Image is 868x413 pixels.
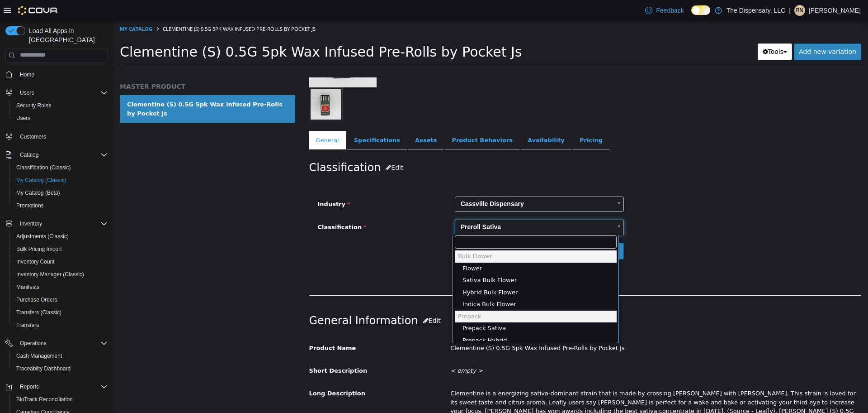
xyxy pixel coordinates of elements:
[13,320,108,331] span: Transfers
[13,200,108,211] span: Promotions
[2,68,111,81] button: Home
[342,230,504,242] div: Bulk Flower
[346,302,504,314] div: Prepack Sativa
[809,5,861,16] p: [PERSON_NAME]
[789,5,791,16] p: |
[13,269,88,280] a: Inventory Manager (Classic)
[9,112,111,125] button: Users
[13,351,108,361] span: Cash Management
[13,200,47,211] a: Promotions
[642,1,687,19] a: Feedback
[13,394,76,405] a: BioTrack Reconciliation
[16,283,39,291] span: Manifests
[346,242,504,254] div: Flower
[16,381,42,392] button: Reports
[16,131,108,142] span: Customers
[346,266,504,278] div: Hybrid Bulk Flower
[13,175,108,186] span: My Catalog (Classic)
[16,177,66,184] span: My Catalog (Classic)
[9,268,111,281] button: Inventory Manager (Classic)
[13,244,66,255] a: Bulk Pricing Import
[346,278,504,290] div: Indica Bulk Flower
[9,281,111,293] button: Manifests
[16,87,108,98] span: Users
[691,15,692,15] span: Dark Mode
[346,254,504,266] div: Sativa Bulk Flower
[9,161,111,174] button: Classification (Classic)
[9,393,111,406] button: BioTrack Reconciliation
[13,256,58,267] a: Inventory Count
[16,245,62,253] span: Bulk Pricing Import
[13,294,108,305] span: Purchase Orders
[16,338,108,349] span: Operations
[16,218,46,229] button: Inventory
[16,309,61,316] span: Transfers (Classic)
[16,396,73,403] span: BioTrack Reconciliation
[9,293,111,306] button: Purchase Orders
[9,306,111,319] button: Transfers (Classic)
[13,307,65,318] a: Transfers (Classic)
[16,218,108,229] span: Inventory
[9,187,111,199] button: My Catalog (Beta)
[16,189,60,197] span: My Catalog (Beta)
[20,71,34,78] span: Home
[16,87,38,98] button: Users
[691,5,710,15] input: Dark Mode
[13,100,108,111] span: Security Roles
[2,149,111,161] button: Catalog
[16,131,50,142] a: Customers
[9,99,111,112] button: Security Roles
[13,187,64,198] a: My Catalog (Beta)
[9,319,111,331] button: Transfers
[13,294,61,305] a: Purchase Orders
[16,296,57,303] span: Purchase Orders
[2,217,111,230] button: Inventory
[16,69,38,80] a: Home
[13,320,42,331] a: Transfers
[16,322,39,329] span: Transfers
[16,102,51,109] span: Security Roles
[20,383,39,390] span: Reports
[16,365,71,372] span: Traceabilty Dashboard
[726,5,785,16] p: The Dispensary, LLC
[20,89,34,96] span: Users
[20,133,46,140] span: Customers
[13,100,55,111] a: Security Roles
[13,363,108,374] span: Traceabilty Dashboard
[13,162,75,173] a: Classification (Classic)
[16,381,108,392] span: Reports
[13,187,108,198] span: My Catalog (Beta)
[796,5,804,16] span: BN
[13,175,70,186] a: My Catalog (Classic)
[9,255,111,268] button: Inventory Count
[13,351,66,361] a: Cash Management
[13,231,72,242] a: Adjustments (Classic)
[16,164,71,171] span: Classification (Classic)
[9,350,111,362] button: Cash Management
[13,162,108,173] span: Classification (Classic)
[13,113,108,124] span: Users
[9,199,111,212] button: Promotions
[25,26,108,44] span: Load All Apps in [GEOGRAPHIC_DATA]
[2,380,111,393] button: Reports
[16,69,108,80] span: Home
[342,290,504,302] div: Prepack
[656,6,684,15] span: Feedback
[9,243,111,255] button: Bulk Pricing Import
[346,314,504,326] div: Prepack Hybrid
[13,363,74,374] a: Traceabilty Dashboard
[2,337,111,350] button: Operations
[16,271,84,278] span: Inventory Manager (Classic)
[13,244,108,255] span: Bulk Pricing Import
[13,269,108,280] span: Inventory Manager (Classic)
[13,256,108,267] span: Inventory Count
[13,282,43,293] a: Manifests
[16,338,50,349] button: Operations
[13,113,34,124] a: Users
[2,86,111,99] button: Users
[13,307,108,318] span: Transfers (Classic)
[16,352,62,360] span: Cash Management
[2,130,111,143] button: Customers
[13,231,108,242] span: Adjustments (Classic)
[16,149,42,160] button: Catalog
